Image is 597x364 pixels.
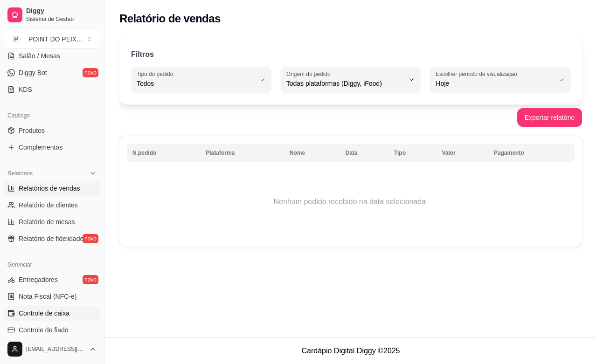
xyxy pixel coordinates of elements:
span: Controle de caixa [19,309,69,318]
span: Produtos [19,126,45,135]
th: Nome [284,144,340,162]
label: Tipo do pedido [137,70,176,78]
th: N.pedido [127,144,200,162]
button: Exportar relatório [517,108,582,127]
a: DiggySistema de Gestão [4,4,100,26]
span: Sistema de Gestão [26,15,97,23]
th: Pagamento [488,144,575,162]
span: P [12,34,21,44]
a: Controle de fiado [4,323,100,337]
span: Todos [137,79,255,88]
button: Tipo do pedidoTodos [131,67,271,93]
a: Controle de caixa [4,306,100,321]
span: Diggy [26,7,97,15]
td: Nenhum pedido recebido na data selecionada. [127,165,575,239]
span: Hoje [436,79,554,88]
label: Origem do pedido [286,70,333,78]
th: Data [340,144,389,162]
div: Gerenciar [4,257,100,272]
div: POINT DO PEIX ... [28,34,82,44]
a: Diggy Botnovo [4,65,100,80]
th: Tipo [389,144,437,162]
span: Relatório de clientes [19,200,78,210]
th: Plataforma [200,144,284,162]
span: Controle de fiado [19,325,69,335]
div: Catálogo [4,108,100,123]
span: [EMAIL_ADDRESS][DOMAIN_NAME] [26,345,85,353]
button: [EMAIL_ADDRESS][DOMAIN_NAME] [4,338,100,360]
span: Relatórios [7,170,33,177]
a: Nota Fiscal (NFC-e) [4,289,100,304]
span: Todas plataformas (Diggy, iFood) [286,79,404,88]
span: Nota Fiscal (NFC-e) [19,292,76,301]
span: Entregadores [19,275,58,284]
a: KDS [4,82,100,97]
label: Escolher período de visualização [436,70,520,78]
a: Relatório de mesas [4,214,100,229]
a: Complementos [4,140,100,155]
a: Relatório de clientes [4,198,100,213]
h2: Relatório de vendas [119,11,221,26]
a: Entregadoresnovo [4,272,100,287]
span: Relatório de fidelidade [19,234,83,243]
span: Salão / Mesas [19,51,60,61]
footer: Cardápio Digital Diggy © 2025 [104,337,597,364]
a: Salão / Mesas [4,48,100,63]
button: Origem do pedidoTodas plataformas (Diggy, iFood) [281,67,421,93]
a: Produtos [4,123,100,138]
button: Escolher período de visualizaçãoHoje [430,67,570,93]
p: Filtros [131,49,154,60]
span: KDS [19,85,32,94]
span: Complementos [19,143,62,152]
a: Relatório de fidelidadenovo [4,231,100,246]
span: Relatório de mesas [19,217,75,227]
span: Relatórios de vendas [19,184,80,193]
th: Valor [436,144,488,162]
button: Select a team [4,30,100,48]
a: Relatórios de vendas [4,181,100,196]
span: Diggy Bot [19,68,47,77]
